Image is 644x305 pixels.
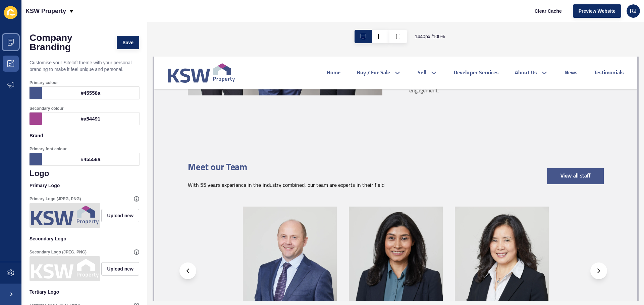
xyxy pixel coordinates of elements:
a: View all staff [393,111,449,128]
label: Primary font colour [30,146,67,152]
p: KSW Property [25,3,66,19]
img: Staff image [301,150,394,279]
label: Secondary Logo (JPEG, PNG) [30,249,87,255]
span: Save [122,39,133,46]
img: Staff image [89,150,182,279]
p: Secondary Logo [30,231,139,246]
button: Preview Website [573,4,621,18]
button: Save [117,36,139,49]
span: Upload new [107,212,133,219]
button: Upload new [101,209,139,222]
span: Preview Website [579,8,615,14]
label: Primary colour [30,80,58,85]
button: Upload new [101,262,139,276]
iframe: To enrich screen reader interactions, please activate Accessibility in Grammarly extension settings [154,57,637,301]
img: 4bcbab6cb857fc288ee43d333dc60d9a.png [31,204,99,227]
label: Primary Logo (JPEG, PNG) [30,196,81,202]
p: Brand [30,128,139,143]
img: Staff image [195,150,288,279]
label: Secondary colour [30,106,63,111]
span: Clear Cache [535,8,562,14]
button: Clear Cache [529,4,568,18]
img: 3d6f98f18efd4fd22bb8b6fbef0bf374.png [31,257,99,280]
h1: Company Branding [30,33,110,52]
div: #45558a [42,153,139,165]
div: #45558a [42,87,139,99]
p: Primary Logo [30,178,139,193]
span: RJ [630,8,637,14]
span: 1440 px / 100 % [415,33,445,40]
div: #a54491 [42,112,139,125]
p: Customise your Siteloft theme with your personal branding to make it feel unique and personal. [30,55,139,77]
span: Upload new [107,265,133,272]
p: Tertiary Logo [30,285,139,299]
h1: Logo [30,169,139,178]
